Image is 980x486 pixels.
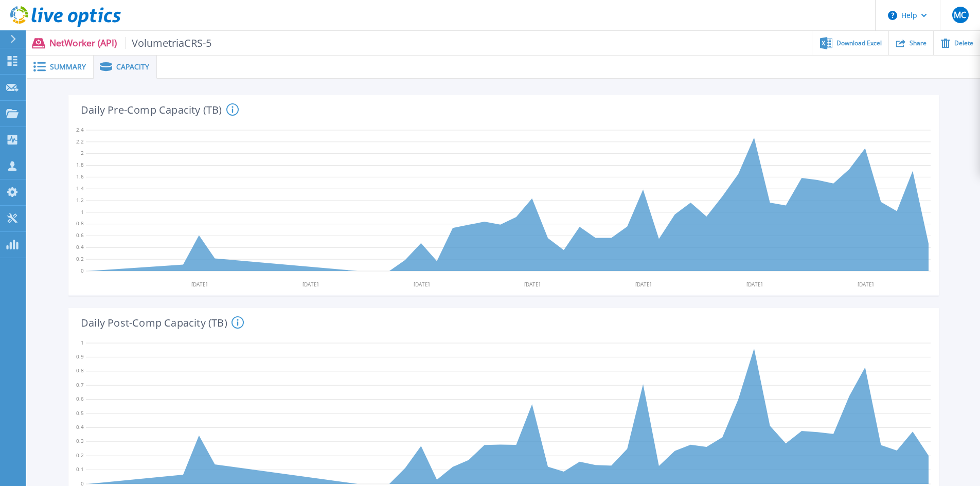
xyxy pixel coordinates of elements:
[525,281,541,288] text: [DATE]
[76,161,84,168] text: 1.8
[76,381,84,388] text: 0.7
[76,409,84,417] text: 0.5
[49,37,212,49] p: NetWorker (API)
[76,255,84,262] text: 0.2
[76,353,84,360] text: 0.9
[836,40,882,46] span: Download Excel
[859,281,875,288] text: [DATE]
[81,103,239,116] h4: Daily Pre-Comp Capacity (TB)
[81,149,84,156] text: 2
[76,395,84,402] text: 0.6
[76,423,84,430] text: 0.4
[81,267,84,274] text: 0
[76,126,84,133] text: 2.4
[910,40,926,46] span: Share
[81,316,244,329] h4: Daily Post-Comp Capacity (TB)
[954,11,966,19] span: MC
[76,452,84,459] text: 0.2
[125,37,212,49] span: VolumetriaCRS-5
[76,185,84,192] text: 1.4
[50,63,86,70] span: Summary
[76,220,84,227] text: 0.8
[76,465,84,473] text: 0.1
[191,281,207,288] text: [DATE]
[81,339,84,346] text: 1
[303,281,319,288] text: [DATE]
[747,281,763,288] text: [DATE]
[76,437,84,444] text: 0.3
[81,208,84,215] text: 1
[76,173,84,180] text: 1.6
[76,231,84,239] text: 0.6
[76,138,84,145] text: 2.2
[76,243,84,250] text: 0.4
[76,196,84,204] text: 1.2
[116,63,149,70] span: Capacity
[76,367,84,374] text: 0.8
[414,281,430,288] text: [DATE]
[954,40,973,46] span: Delete
[636,281,652,288] text: [DATE]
